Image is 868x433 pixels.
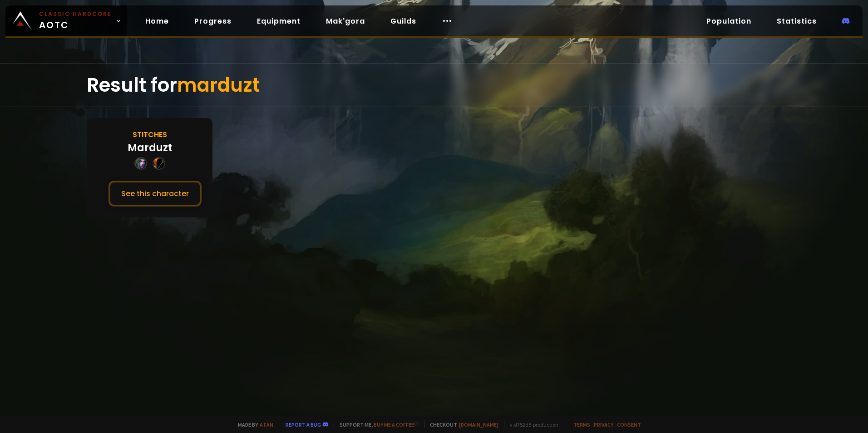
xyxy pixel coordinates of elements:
[573,421,590,428] a: Terms
[232,421,273,428] span: Made by
[699,12,759,30] a: Population
[108,181,202,207] button: See this character
[383,12,424,30] a: Guilds
[459,421,498,428] a: [DOMAIN_NAME]
[39,10,112,32] span: AOTC
[187,12,239,30] a: Progress
[177,72,260,98] span: marduzt
[260,421,273,428] a: a fan
[250,12,308,30] a: Equipment
[128,140,172,155] div: Marduzt
[374,421,419,428] a: Buy me a coffee
[504,421,558,428] span: v. d752d5 - production
[286,421,321,428] a: Report a bug
[5,5,127,36] a: Classic HardcoreAOTC
[133,129,167,140] div: Stitches
[769,12,824,30] a: Statistics
[334,421,419,428] span: Support me,
[319,12,372,30] a: Mak'gora
[39,10,112,18] small: Classic Hardcore
[138,12,176,30] a: Home
[87,64,781,107] div: Result for
[617,421,641,428] a: Consent
[424,421,498,428] span: Checkout
[594,421,613,428] a: Privacy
